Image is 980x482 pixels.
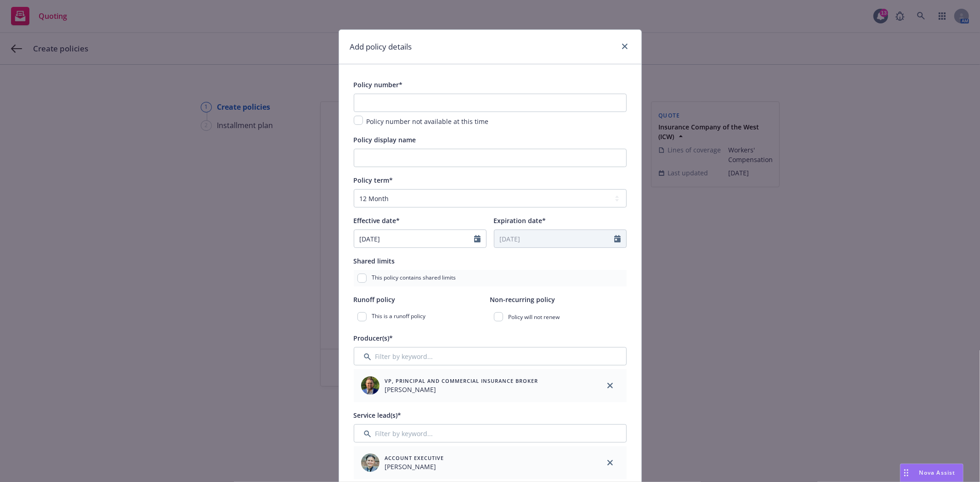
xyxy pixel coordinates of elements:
[354,216,400,225] span: Effective date*
[354,80,403,89] span: Policy number*
[919,469,956,476] span: Nova Assist
[385,377,538,385] span: VP, Principal and Commercial Insurance Broker
[614,235,621,242] svg: Calendar
[474,235,481,242] svg: Calendar
[354,270,627,286] div: This policy contains shared limits
[350,41,412,53] h1: Add policy details
[354,295,396,304] span: Runoff policy
[354,411,402,420] span: Service lead(s)*
[354,308,490,325] div: This is a runoff policy
[361,454,380,472] img: employee photo
[354,176,393,185] span: Policy term*
[385,454,444,462] span: Account Executive
[354,334,393,342] span: Producer(s)*
[605,457,616,468] a: close
[494,230,614,247] input: MM/DD/YYYY
[354,135,416,144] span: Policy display name
[385,385,538,394] span: [PERSON_NAME]
[385,462,444,471] span: [PERSON_NAME]
[354,230,474,247] input: MM/DD/YYYY
[494,216,546,225] span: Expiration date*
[354,347,627,365] input: Filter by keyword...
[490,308,627,325] div: Policy will not renew
[901,464,912,482] div: Drag to move
[367,117,489,126] span: Policy number not available at this time
[361,376,380,395] img: employee photo
[605,380,616,391] a: close
[619,41,630,52] a: close
[490,295,555,304] span: Non-recurring policy
[354,424,627,443] input: Filter by keyword...
[900,464,963,482] button: Nova Assist
[354,257,395,265] span: Shared limits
